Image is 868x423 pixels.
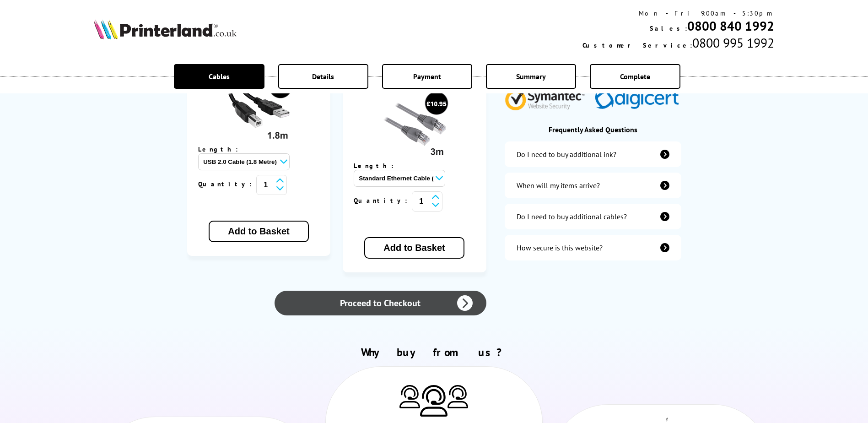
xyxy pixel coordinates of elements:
[505,125,681,134] div: Frequently Asked Questions
[94,345,774,359] h2: Why buy from us?
[364,237,464,259] button: Add to Basket
[198,180,256,188] span: Quantity:
[420,385,447,417] img: Printer Experts
[650,24,687,33] span: Sales:
[275,291,486,315] a: Proceed to Checkout
[517,150,616,159] div: Do I need to buy additional ink?
[209,72,230,81] span: Cables
[94,19,237,39] img: Printerland Logo
[517,243,603,252] div: How secure is this website?
[354,196,412,205] span: Quantity:
[505,141,681,167] a: additional-ink
[354,162,403,170] span: Length:
[517,212,627,221] div: Do I need to buy additional cables?
[447,385,468,408] img: Printer Experts
[209,221,308,242] button: Add to Basket
[582,41,692,49] span: Customer Service:
[198,145,247,153] span: Length:
[517,181,600,190] div: When will my items arrive?
[620,72,650,81] span: Complete
[505,204,681,229] a: additional-cables
[505,235,681,260] a: secure-website
[224,75,293,143] img: usb cable
[380,91,449,160] img: Ethernet cable
[399,385,420,408] img: Printer Experts
[582,9,774,17] div: Mon - Fri 9:00am - 5:30pm
[595,90,681,110] img: Digicert
[692,34,774,51] span: 0800 995 1992
[312,72,334,81] span: Details
[516,72,546,81] span: Summary
[505,84,591,110] img: Symantec Website Security
[413,72,441,81] span: Payment
[687,17,774,34] a: 0800 840 1992
[505,173,681,198] a: items-arrive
